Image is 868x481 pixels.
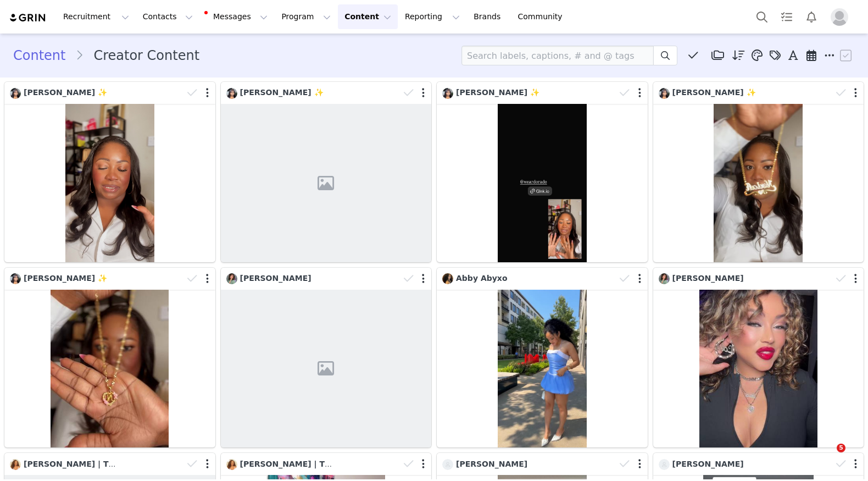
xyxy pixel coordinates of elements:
button: Recruitment [57,4,136,29]
a: Brands [467,4,510,29]
span: 5 [837,444,845,452]
img: 05d6b174-d89f-4cdd-b570-72f6ed8b34e9.jpg [442,88,453,99]
img: 05d6b174-d89f-4cdd-b570-72f6ed8b34e9.jpg [659,88,670,99]
img: c3120f98-6294-4075-b0cd-46334baf5326.jpg [442,273,453,284]
span: [PERSON_NAME] ✨ [456,88,539,97]
button: Messages [200,4,274,29]
img: cf0af3b7-9143-4859-8944-8205ac778cba--s.jpg [442,459,453,470]
span: [PERSON_NAME] ✨ [24,274,107,283]
button: Profile [824,8,859,26]
button: Notifications [799,4,824,29]
button: Content [338,4,398,29]
img: 05d6b174-d89f-4cdd-b570-72f6ed8b34e9.jpg [10,88,21,99]
button: Search [750,4,774,29]
iframe: Intercom live chat [814,444,841,470]
a: Tasks [775,4,799,29]
img: 9e7ecde4-55c0-4eee-ad50-409cc75a7eaf.jpg [226,273,237,284]
a: Community [511,4,574,29]
span: [PERSON_NAME] | TheSavvySpecialist [240,460,404,468]
img: 9e7ecde4-55c0-4eee-ad50-409cc75a7eaf.jpg [659,273,670,284]
img: 05d6b174-d89f-4cdd-b570-72f6ed8b34e9.jpg [226,88,237,99]
span: [PERSON_NAME] ✨ [24,88,107,97]
button: Reporting [398,4,466,29]
span: [PERSON_NAME] [672,460,744,468]
img: 23781cfa-d895-4693-a07e-cc6c0ec773e5.jpg [226,459,237,470]
span: [PERSON_NAME] [240,274,311,283]
button: Contacts [136,4,199,29]
span: [PERSON_NAME] | TheSavvySpecialist [24,460,187,468]
img: placeholder-profile.jpg [831,8,848,26]
span: [PERSON_NAME] [456,460,527,468]
span: [PERSON_NAME] ✨ [672,88,756,97]
img: 23781cfa-d895-4693-a07e-cc6c0ec773e5.jpg [10,459,21,470]
img: grin logo [9,13,47,23]
img: 05d6b174-d89f-4cdd-b570-72f6ed8b34e9.jpg [10,273,21,284]
a: Content [13,46,75,65]
input: Search labels, captions, # and @ tags [461,46,654,65]
span: [PERSON_NAME] [672,274,744,283]
img: 484ada17-86e7-44c8-93cf-23f439db1e56--s.jpg [659,459,670,470]
span: [PERSON_NAME] ✨ [240,88,324,97]
button: Program [275,4,337,29]
span: Abby Abyxo [456,274,508,283]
